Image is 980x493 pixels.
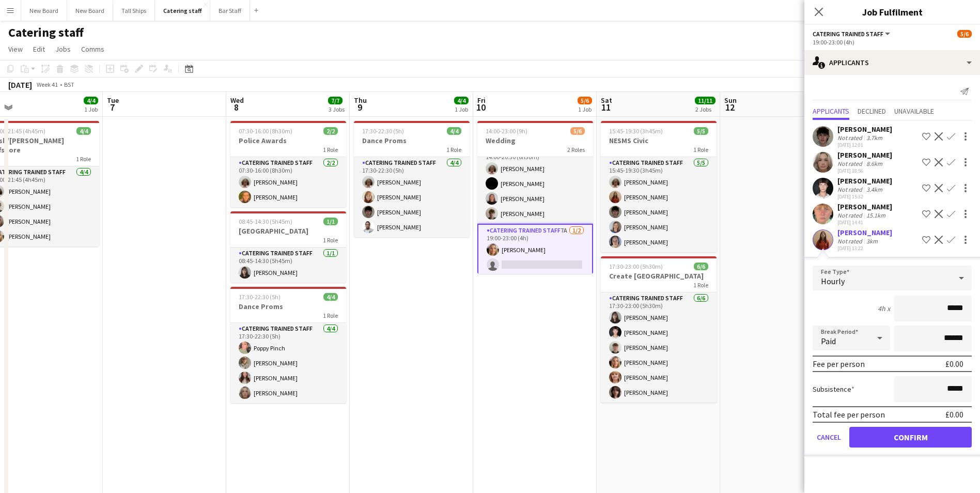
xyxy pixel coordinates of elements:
[813,384,854,394] label: Subsistence
[230,96,244,105] span: Wed
[323,236,338,244] span: 1 Role
[230,302,346,311] h3: Dance Proms
[601,157,717,252] app-card-role: Catering trained staff5/515:45-19:30 (3h45m)[PERSON_NAME][PERSON_NAME][PERSON_NAME][PERSON_NAME][...
[239,293,281,301] span: 17:30-22:30 (5h)
[323,218,338,225] span: 1/1
[8,44,23,54] span: View
[477,224,593,276] app-card-role: Catering trained staff7A1/219:00-23:00 (4h)[PERSON_NAME]
[601,271,717,281] h3: Create [GEOGRAPHIC_DATA]
[230,121,346,207] app-job-card: 07:30-16:00 (8h30m)2/2Police Awards1 RoleCatering trained staff2/207:30-16:00 (8h30m)[PERSON_NAME...
[354,136,470,145] h3: Dance Proms
[837,202,892,211] div: [PERSON_NAME]
[813,359,865,369] div: Fee per person
[858,107,886,115] span: Declined
[230,136,346,145] h3: Police Awards
[837,211,864,219] div: Not rated
[609,263,663,270] span: 17:30-23:00 (5h30m)
[113,1,155,21] button: Tall Ships
[76,155,91,163] span: 1 Role
[570,127,585,135] span: 5/6
[695,105,715,113] div: 2 Jobs
[455,105,468,113] div: 1 Job
[864,237,880,245] div: 3km
[837,160,864,167] div: Not rated
[230,248,346,283] app-card-role: Catering trained staff1/108:45-14:30 (5h45m)[PERSON_NAME]
[34,81,60,88] span: Week 41
[210,1,250,21] button: Bar Staff
[578,105,592,113] div: 1 Job
[813,427,845,448] button: Cancel
[837,150,892,160] div: [PERSON_NAME]
[837,219,892,226] div: [DATE] 14:41
[693,146,708,153] span: 1 Role
[567,146,585,153] span: 2 Roles
[323,293,338,301] span: 4/4
[8,80,32,90] div: [DATE]
[837,125,892,134] div: [PERSON_NAME]
[328,97,343,104] span: 7/7
[354,121,470,237] app-job-card: 17:30-22:30 (5h)4/4Dance Proms1 RoleCatering trained staff4/417:30-22:30 (5h)[PERSON_NAME][PERSON...
[864,186,884,193] div: 3.4km
[894,107,934,115] span: Unavailable
[230,157,346,207] app-card-role: Catering trained staff2/207:30-16:00 (8h30m)[PERSON_NAME][PERSON_NAME]
[21,1,67,21] button: New Board
[609,127,663,135] span: 15:45-19:30 (3h45m)
[601,136,717,145] h3: NESMS Civic
[454,97,469,104] span: 4/4
[813,409,885,420] div: Total fee per person
[813,38,972,46] div: 19:00-23:00 (4h)
[693,281,708,289] span: 1 Role
[804,5,980,19] h3: Job Fulfilment
[239,218,292,225] span: 08:45-14:30 (5h45m)
[477,121,593,274] div: 14:00-23:00 (9h)5/6Wedding2 RolesCatering trained staff4/414:00-20:30 (6h30m)[PERSON_NAME][PERSON...
[352,101,367,113] span: 9
[230,211,346,283] app-job-card: 08:45-14:30 (5h45m)1/1[GEOGRAPHIC_DATA]1 RoleCatering trained staff1/108:45-14:30 (5h45m)[PERSON_...
[477,136,593,145] h3: Wedding
[81,44,104,54] span: Comms
[601,256,717,403] div: 17:30-23:00 (5h30m)6/6Create [GEOGRAPHIC_DATA]1 RoleCatering trained staff6/617:30-23:00 (5h30m)[...
[77,42,108,56] a: Comms
[813,30,892,38] button: Catering trained staff
[84,105,98,113] div: 1 Job
[837,193,892,200] div: [DATE] 15:32
[239,127,292,135] span: 07:30-16:00 (8h30m)
[804,50,980,75] div: Applicants
[29,42,49,56] a: Edit
[64,81,74,88] div: BST
[230,287,346,403] app-job-card: 17:30-22:30 (5h)4/4Dance Proms1 RoleCatering trained staff4/417:30-22:30 (5h)Poppy Pinch[PERSON_N...
[821,336,836,346] span: Paid
[354,96,367,105] span: Thu
[323,127,338,135] span: 2/2
[837,167,892,174] div: [DATE] 18:56
[477,96,486,105] span: Fri
[694,263,708,270] span: 6/6
[323,146,338,153] span: 1 Role
[329,105,345,113] div: 3 Jobs
[477,144,593,224] app-card-role: Catering trained staff4/414:00-20:30 (6h30m)[PERSON_NAME][PERSON_NAME][PERSON_NAME][PERSON_NAME]
[447,127,461,135] span: 4/4
[957,30,972,38] span: 5/6
[486,127,527,135] span: 14:00-23:00 (9h)
[849,427,972,448] button: Confirm
[362,127,404,135] span: 17:30-22:30 (5h)
[813,107,849,115] span: Applicants
[601,121,717,252] app-job-card: 15:45-19:30 (3h45m)5/5NESMS Civic1 RoleCatering trained staff5/515:45-19:30 (3h45m)[PERSON_NAME][...
[723,101,737,113] span: 12
[4,42,27,56] a: View
[230,323,346,403] app-card-role: Catering trained staff4/417:30-22:30 (5h)Poppy Pinch[PERSON_NAME][PERSON_NAME][PERSON_NAME]
[837,245,892,252] div: [DATE] 13:22
[55,44,71,54] span: Jobs
[578,97,592,104] span: 5/6
[864,134,884,142] div: 3.7km
[354,157,470,237] app-card-role: Catering trained staff4/417:30-22:30 (5h)[PERSON_NAME][PERSON_NAME][PERSON_NAME][PERSON_NAME]
[229,101,244,113] span: 8
[695,97,715,104] span: 11/11
[67,1,113,21] button: New Board
[837,134,864,142] div: Not rated
[837,237,864,245] div: Not rated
